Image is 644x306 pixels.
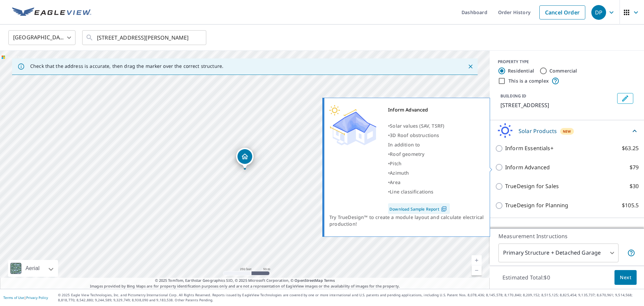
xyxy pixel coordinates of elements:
[8,28,75,47] div: [GEOGRAPHIC_DATA]
[508,78,549,84] label: This is a complex
[500,101,614,109] p: [STREET_ADDRESS]
[294,278,323,283] a: OpenStreetMap
[627,249,635,257] span: Your report will include the primary structure and a detached garage if one exists.
[498,232,635,240] p: Measurement Instructions
[622,144,639,152] p: $63.25
[390,179,400,185] span: Area
[388,132,439,148] span: 3D Roof obstructions In addition to
[388,203,450,214] a: Download Sample Report
[508,68,534,74] label: Residential
[617,93,633,104] button: Edit building 1
[388,121,450,131] div: •
[390,151,424,157] span: Roof geometry
[591,5,606,20] div: DP
[439,206,448,212] img: Pdf Icon
[505,182,559,190] p: TrueDesign for Sales
[58,293,641,303] p: © 2025 Eagle View Technologies, Inc. and Pictometry International Corp. All Rights Reserved. Repo...
[614,270,637,285] button: Next
[630,163,639,172] p: $79
[549,68,577,74] label: Commercial
[466,62,475,71] button: Close
[519,127,557,135] p: Solar Products
[505,144,553,152] p: Inform Essentials+
[3,296,48,300] p: |
[498,59,636,65] div: PROPERTY TYPE
[390,160,401,167] span: Pitch
[539,5,585,19] a: Cancel Order
[390,170,409,176] span: Azimuth
[500,93,526,99] p: BUILDING ID
[3,295,24,300] a: Terms of Use
[505,163,550,172] p: Inform Advanced
[324,278,335,283] a: Terms
[388,178,450,187] div: •
[30,63,223,69] p: Check that the address is accurate, then drag the marker over the correct structure.
[236,148,254,169] div: Dropped pin, building 1, Residential property, 11542 W Lake Dr Littleton, CO 80127
[26,295,48,300] a: Privacy Policy
[329,214,485,227] div: Try TrueDesign™ to create a module layout and calculate electrical production!
[388,149,450,159] div: •
[329,105,376,145] img: Premium
[497,270,555,285] p: Estimated Total: $0
[388,131,450,149] div: •
[495,123,639,139] div: Solar ProductsNew
[8,260,58,277] div: Aerial
[505,201,568,210] p: TrueDesign for Planning
[390,188,433,195] span: Line classifications
[390,123,444,129] span: Solar values (SAV, TSRF)
[622,201,639,210] p: $105.5
[12,7,91,17] img: EV Logo
[388,159,450,168] div: •
[472,265,482,275] a: Current Level 17, Zoom Out
[620,273,631,282] span: Next
[563,129,571,134] span: New
[630,182,639,190] p: $30
[23,260,42,277] div: Aerial
[97,28,193,47] input: Search by address or latitude-longitude
[388,187,450,196] div: •
[472,255,482,265] a: Current Level 17, Zoom In
[388,168,450,178] div: •
[388,105,450,115] div: Inform Advanced
[155,278,335,283] span: © 2025 TomTom, Earthstar Geographics SIO, © 2025 Microsoft Corporation, ©
[498,244,619,262] div: Primary Structure + Detached Garage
